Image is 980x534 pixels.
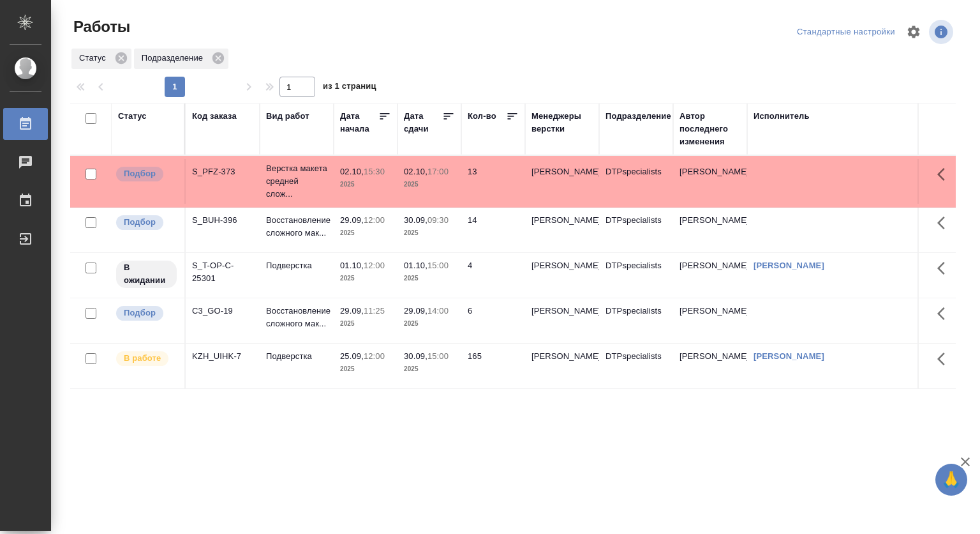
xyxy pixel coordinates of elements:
[427,306,449,316] p: 14:00
[427,351,449,361] p: 15:00
[461,298,525,343] td: 6
[323,79,376,97] span: из 1 страниц
[929,20,956,44] span: Посмотреть информацию
[404,110,442,135] div: Дата сдачи
[192,305,253,317] div: C3_GO-19
[531,165,593,178] p: [PERSON_NAME]
[673,344,747,388] td: [PERSON_NAME]
[427,261,449,270] p: 15:00
[930,253,960,284] button: Здесь прячутся важные кнопки
[192,214,253,227] div: S_BUH-396
[340,272,391,285] p: 2025
[266,214,327,240] p: Восстановление сложного мак...
[340,351,364,361] p: 25.09,
[364,351,385,361] p: 12:00
[427,167,449,176] p: 17:00
[118,110,147,123] div: Статус
[266,350,327,363] p: Подверстка
[340,306,364,316] p: 29.09,
[935,464,967,496] button: 🙏
[930,298,960,329] button: Здесь прячутся важные кнопки
[266,110,309,123] div: Вид работ
[930,208,960,238] button: Здесь прячутся важные кнопки
[605,110,671,123] div: Подразделение
[531,110,593,135] div: Менеджеры верстки
[340,227,391,240] p: 2025
[404,167,427,176] p: 02.10,
[70,17,130,37] span: Работы
[266,162,327,201] p: Верстка макета средней слож...
[340,363,391,376] p: 2025
[404,178,455,191] p: 2025
[266,305,327,330] p: Восстановление сложного мак...
[531,259,593,272] p: [PERSON_NAME]
[71,49,131,69] div: Статус
[364,261,385,270] p: 12:00
[124,216,156,229] p: Подбор
[192,350,253,363] div: KZH_UIHK-7
[673,298,747,343] td: [PERSON_NAME]
[461,159,525,204] td: 13
[124,307,156,319] p: Подбор
[115,259,178,289] div: Исполнитель назначен, приступать к работе пока рано
[427,215,449,225] p: 09:30
[930,159,960,190] button: Здесь прячутся важные кнопки
[340,167,364,176] p: 02.10,
[404,215,427,225] p: 30.09,
[364,167,385,176] p: 15:30
[192,259,253,285] div: S_T-OP-C-25301
[340,178,391,191] p: 2025
[266,259,327,272] p: Подверстка
[79,52,110,65] p: Статус
[599,344,673,388] td: DTPspecialists
[115,305,178,322] div: Можно подбирать исполнителей
[599,253,673,298] td: DTPspecialists
[404,272,455,285] p: 2025
[142,52,207,65] p: Подразделение
[115,165,178,183] div: Можно подбирать исполнителей
[404,363,455,376] p: 2025
[364,215,385,225] p: 12:00
[340,110,378,135] div: Дата начала
[404,317,455,330] p: 2025
[404,227,455,240] p: 2025
[754,110,810,123] div: Исполнитель
[404,306,427,316] p: 29.09,
[599,298,673,343] td: DTPspecialists
[468,110,496,123] div: Кол-во
[134,49,228,69] div: Подразделение
[673,253,747,298] td: [PERSON_NAME]
[461,344,525,388] td: 165
[124,261,169,287] p: В ожидании
[461,208,525,252] td: 14
[599,208,673,252] td: DTPspecialists
[673,208,747,252] td: [PERSON_NAME]
[404,351,427,361] p: 30.09,
[192,165,253,178] div: S_PFZ-373
[754,261,824,270] a: [PERSON_NAME]
[673,159,747,204] td: [PERSON_NAME]
[340,261,364,270] p: 01.10,
[531,350,593,363] p: [PERSON_NAME]
[679,110,741,148] div: Автор последнего изменения
[124,352,161,365] p: В работе
[754,351,824,361] a: [PERSON_NAME]
[461,253,525,298] td: 4
[192,110,237,123] div: Код заказа
[531,305,593,317] p: [PERSON_NAME]
[340,317,391,330] p: 2025
[531,214,593,227] p: [PERSON_NAME]
[124,167,156,180] p: Подбор
[794,22,898,42] div: split button
[599,159,673,204] td: DTPspecialists
[404,261,427,270] p: 01.10,
[364,306,385,316] p: 11:25
[930,344,960,374] button: Здесь прячутся важные кнопки
[940,466,962,493] span: 🙏
[115,350,178,367] div: Исполнитель выполняет работу
[340,215,364,225] p: 29.09,
[115,214,178,231] div: Можно подбирать исполнителей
